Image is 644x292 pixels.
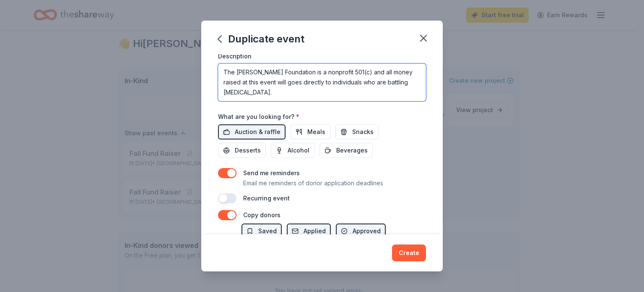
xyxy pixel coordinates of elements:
button: Snacks [335,124,379,139]
span: Snacks [352,127,374,137]
button: Desserts [218,143,266,158]
span: Beverages [336,145,368,155]
button: Approved [336,224,386,239]
span: Desserts [235,145,261,155]
span: Approved [353,226,381,236]
p: Email me reminders of donor application deadlines [243,178,383,188]
label: What are you looking for? [218,113,299,121]
button: Applied [287,224,331,239]
button: Saved [241,224,282,239]
span: Alcohol [288,145,309,155]
label: Send me reminders [243,169,300,176]
button: Beverages [319,143,373,158]
button: Alcohol [271,143,314,158]
label: Recurring event [243,195,290,202]
label: Copy donors [243,211,280,218]
button: Auction & raffle [218,124,286,139]
button: Meals [291,124,330,139]
label: Description [218,52,252,61]
span: Applied [304,226,326,236]
textarea: The [PERSON_NAME] Foundation is a nonprofit 501(c) and all money raised at this event will goes d... [218,63,426,101]
span: Saved [258,226,277,236]
div: Duplicate event [218,32,304,46]
span: Meals [307,127,325,137]
span: Auction & raffle [235,127,280,137]
button: Create [392,245,426,261]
